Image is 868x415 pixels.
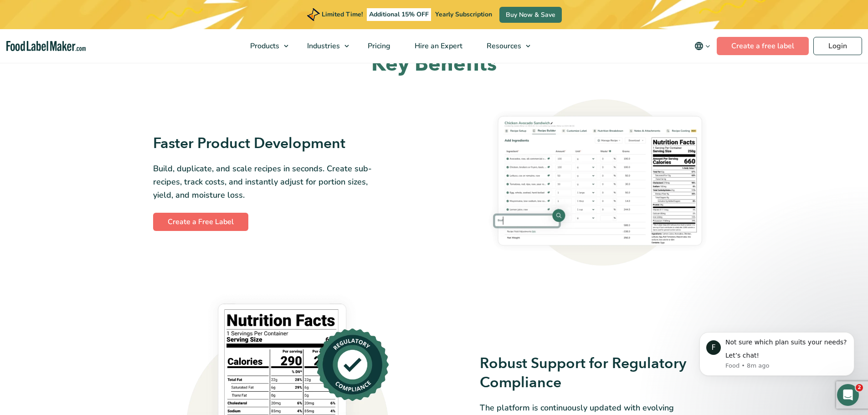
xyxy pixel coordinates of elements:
[153,213,248,231] a: Create a Free Label
[153,134,389,154] h3: Faster Product Development
[304,41,341,51] span: Industries
[247,41,280,51] span: Products
[484,41,522,51] span: Resources
[159,51,710,78] h2: Key Benefits
[367,8,431,21] span: Additional 15% OFF
[435,10,492,19] span: Yearly Subscription
[856,384,863,391] span: 2
[813,37,862,55] a: Login
[322,10,363,19] span: Limited Time!
[403,29,473,63] a: Hire an Expert
[475,29,535,63] a: Resources
[717,37,809,55] a: Create a free label
[686,318,868,390] iframe: Intercom notifications message
[499,7,562,23] a: Buy Now & Save
[480,354,715,392] h3: Robust Support for Regulatory Compliance
[356,29,401,63] a: Pricing
[238,29,293,63] a: Products
[153,162,389,201] p: Build, duplicate, and scale recipes in seconds. Create sub-recipes, track costs, and instantly ad...
[837,384,859,406] iframe: Intercom live chat
[295,29,354,63] a: Industries
[365,41,391,51] span: Pricing
[412,41,463,51] span: Hire an Expert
